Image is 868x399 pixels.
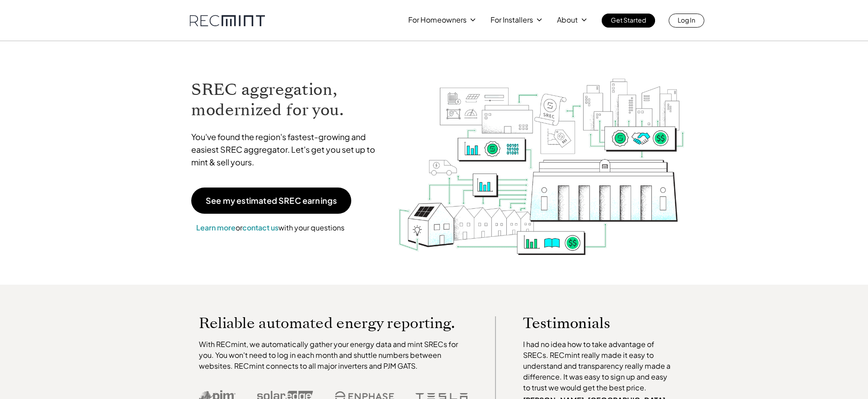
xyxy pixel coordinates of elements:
p: or with your questions [191,222,349,234]
a: Get Started [602,14,655,28]
p: About [557,14,578,26]
a: Learn more [196,223,236,232]
a: See my estimated SREC earnings [191,188,351,214]
img: RECmint value cycle [397,55,686,258]
p: I had no idea how to take advantage of SRECs. RECmint really made it easy to understand and trans... [523,339,675,393]
h1: SREC aggregation, modernized for you. [191,80,384,120]
a: contact us [242,223,278,232]
p: Reliable automated energy reporting. [199,316,468,330]
a: Log In [669,14,704,28]
p: For Homeowners [408,14,467,26]
p: You've found the region's fastest-growing and easiest SREC aggregator. Let's get you set up to mi... [191,131,384,169]
p: See my estimated SREC earnings [206,197,337,205]
p: For Installers [491,14,533,26]
p: Testimonials [523,316,658,330]
p: Log In [678,14,695,26]
p: With RECmint, we automatically gather your energy data and mint SRECs for you. You won't need to ... [199,339,468,371]
p: Get Started [611,14,646,26]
